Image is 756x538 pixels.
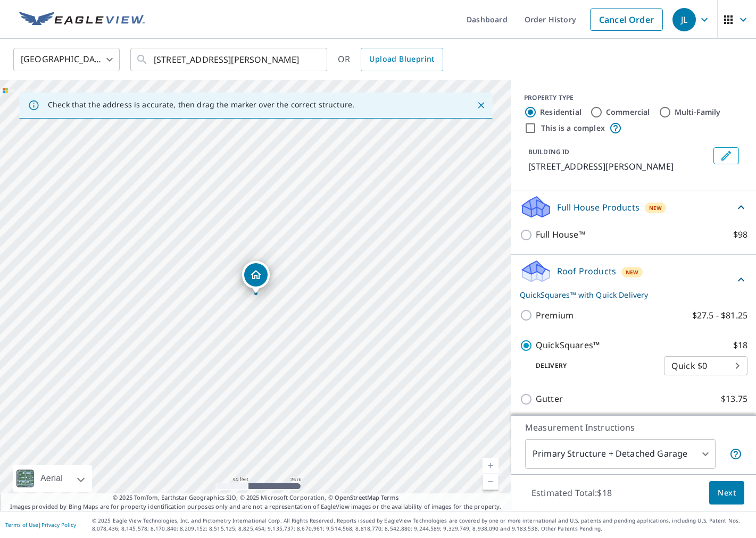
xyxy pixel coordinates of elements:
[13,45,120,74] div: [GEOGRAPHIC_DATA]
[338,48,443,71] div: OR
[335,493,379,501] a: OpenStreetMap
[713,147,739,164] button: Edit building 1
[37,465,66,492] div: Aerial
[474,98,488,112] button: Close
[19,12,145,28] img: EV Logo
[483,458,499,474] a: Current Level 19, Zoom In
[733,228,747,241] p: $98
[483,474,499,490] a: Current Level 19, Zoom Out
[524,93,743,103] div: PROPERTY TYPE
[536,392,563,406] p: Gutter
[48,100,354,110] p: Check that the address is accurate, then drag the marker over the correct structure.
[606,107,650,117] label: Commercial
[525,439,716,469] div: Primary Structure + Detached Garage
[675,107,721,117] label: Multi-Family
[557,201,639,214] p: Full House Products
[525,421,742,434] p: Measurement Instructions
[649,204,662,212] span: New
[154,45,305,74] input: Search by address or latitude-longitude
[381,493,398,501] a: Terms
[369,53,434,66] span: Upload Blueprint
[672,8,696,31] div: JL
[113,493,398,502] span: © 2025 TomTom, Earthstar Geographics SIO, © 2025 Microsoft Corporation, ©
[5,521,38,528] a: Terms of Use
[523,481,620,505] p: Estimated Total: $18
[692,309,747,322] p: $27.5 - $81.25
[536,339,600,352] p: QuickSquares™
[361,48,443,71] a: Upload Blueprint
[733,339,747,352] p: $18
[92,517,751,533] p: © 2025 Eagle View Technologies, Inc. and Pictometry International Corp. All Rights Reserved. Repo...
[520,195,747,220] div: Full House ProductsNew
[520,259,747,300] div: Roof ProductsNewQuickSquares™ with Quick Delivery
[626,268,639,276] span: New
[13,465,92,492] div: Aerial
[520,289,735,300] p: QuickSquares™ with Quick Delivery
[557,265,616,278] p: Roof Products
[718,486,736,500] span: Next
[709,481,744,505] button: Next
[41,521,76,528] a: Privacy Policy
[5,522,76,528] p: |
[536,228,585,241] p: Full House™
[664,351,747,381] div: Quick $0
[721,392,747,406] p: $13.75
[536,309,574,322] p: Premium
[540,107,581,117] label: Residential
[242,261,270,294] div: Dropped pin, building 1, Residential property, 4914 County Road 4700 Kennard, TX 75847
[541,123,605,133] label: This is a complex
[520,361,664,371] p: Delivery
[528,160,709,173] p: [STREET_ADDRESS][PERSON_NAME]
[528,147,569,156] p: BUILDING ID
[590,9,663,31] a: Cancel Order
